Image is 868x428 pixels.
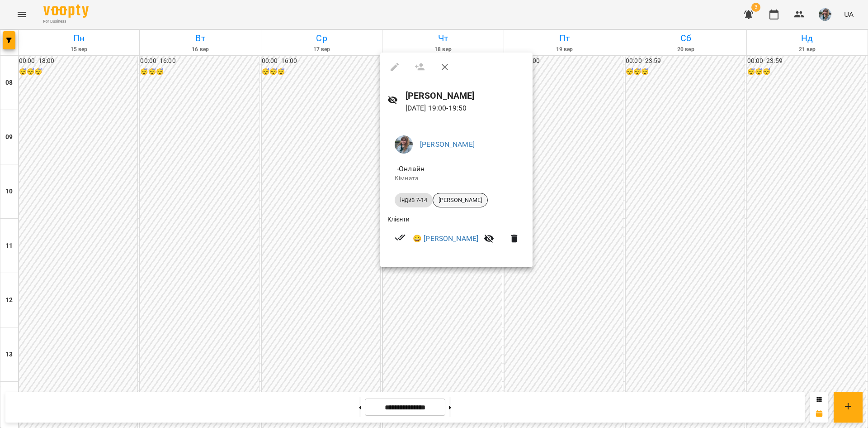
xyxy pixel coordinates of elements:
ul: Клієнти [387,215,525,257]
a: [PERSON_NAME] [420,140,475,149]
span: індив 7-14 [395,196,433,204]
div: [PERSON_NAME] [433,193,488,207]
h6: [PERSON_NAME] [406,89,525,103]
svg: Візит сплачено [395,232,406,243]
p: Кімната [395,174,518,183]
span: [PERSON_NAME] [433,196,487,204]
span: - Онлайн [395,164,426,173]
a: 😀 [PERSON_NAME] [413,233,478,244]
img: 9bfab2bfb3752ce454f24909a0a4e31f.jpg [395,135,413,154]
p: [DATE] 19:00 - 19:50 [406,103,525,114]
